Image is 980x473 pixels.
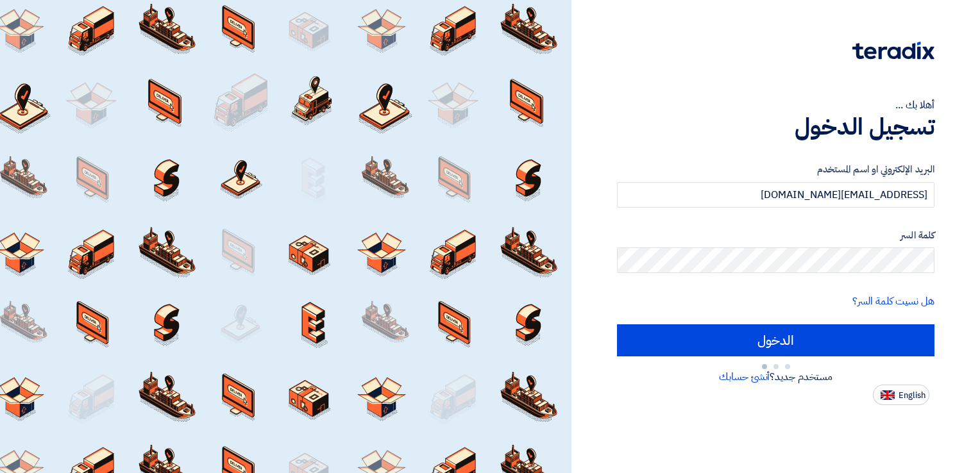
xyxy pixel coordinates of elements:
span: English [899,391,925,400]
h1: تسجيل الدخول [617,113,934,141]
input: الدخول [617,324,934,356]
img: Teradix logo [852,42,934,60]
label: كلمة السر [617,228,934,243]
label: البريد الإلكتروني او اسم المستخدم [617,162,934,177]
div: أهلا بك ... [617,97,934,113]
button: English [873,385,929,405]
img: en-US.png [881,390,895,400]
input: أدخل بريد العمل الإلكتروني او اسم المستخدم الخاص بك ... [617,182,934,208]
div: مستخدم جديد؟ [617,369,934,385]
a: أنشئ حسابك [719,369,770,385]
a: هل نسيت كلمة السر؟ [852,294,934,309]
